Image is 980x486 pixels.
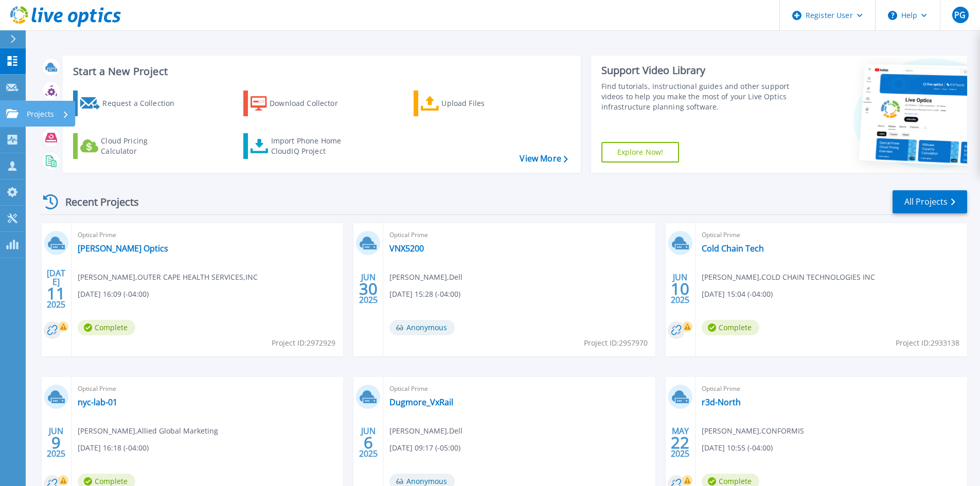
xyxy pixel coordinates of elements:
[702,272,875,283] span: [PERSON_NAME] , COLD CHAIN TECHNOLOGIES INC
[702,397,741,407] a: r3d-North
[51,438,61,447] span: 9
[441,93,524,114] div: Upload Files
[670,424,690,461] div: MAY 2025
[702,383,961,394] span: Optical Prime
[73,91,188,116] a: Request a Collection
[389,383,649,394] span: Optical Prime
[601,142,680,163] a: Explore Now!
[40,189,153,214] div: Recent Projects
[702,320,759,335] span: Complete
[78,383,337,394] span: Optical Prime
[78,442,149,454] span: [DATE] 16:18 (-04:00)
[78,243,168,254] a: [PERSON_NAME] Optics
[46,270,66,308] div: [DATE] 2025
[702,229,961,241] span: Optical Prime
[896,337,959,349] span: Project ID: 2933138
[414,91,528,116] a: Upload Files
[389,425,462,437] span: [PERSON_NAME] , Dell
[270,93,352,114] div: Download Collector
[520,154,567,164] a: View More
[243,91,358,116] a: Download Collector
[601,64,793,77] div: Support Video Library
[389,243,424,254] a: VNX5200
[359,284,378,293] span: 30
[359,424,378,461] div: JUN 2025
[702,243,764,254] a: Cold Chain Tech
[601,81,793,112] div: Find tutorials, instructional guides and other support videos to help you make the most of your L...
[702,425,804,437] span: [PERSON_NAME] , CONFORMIS
[389,397,453,407] a: Dugmore_VxRail
[101,136,183,156] div: Cloud Pricing Calculator
[78,272,258,283] span: [PERSON_NAME] , OUTER CAPE HEALTH SERVICES,INC
[73,133,188,159] a: Cloud Pricing Calculator
[893,190,967,213] a: All Projects
[73,66,567,77] h3: Start a New Project
[389,289,460,300] span: [DATE] 15:28 (-04:00)
[702,289,773,300] span: [DATE] 15:04 (-04:00)
[389,272,462,283] span: [PERSON_NAME] , Dell
[78,397,117,407] a: nyc-lab-01
[389,320,455,335] span: Anonymous
[78,320,135,335] span: Complete
[78,289,149,300] span: [DATE] 16:09 (-04:00)
[359,270,378,308] div: JUN 2025
[670,270,690,308] div: JUN 2025
[46,424,66,461] div: JUN 2025
[364,438,373,447] span: 6
[272,337,335,349] span: Project ID: 2972929
[78,229,337,241] span: Optical Prime
[27,101,54,128] p: Projects
[389,229,649,241] span: Optical Prime
[78,425,218,437] span: [PERSON_NAME] , Allied Global Marketing
[271,136,351,156] div: Import Phone Home CloudIQ Project
[954,11,966,19] span: PG
[671,284,689,293] span: 10
[702,442,773,454] span: [DATE] 10:55 (-04:00)
[671,438,689,447] span: 22
[47,289,65,298] span: 11
[584,337,648,349] span: Project ID: 2957970
[389,442,460,454] span: [DATE] 09:17 (-05:00)
[102,93,185,114] div: Request a Collection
